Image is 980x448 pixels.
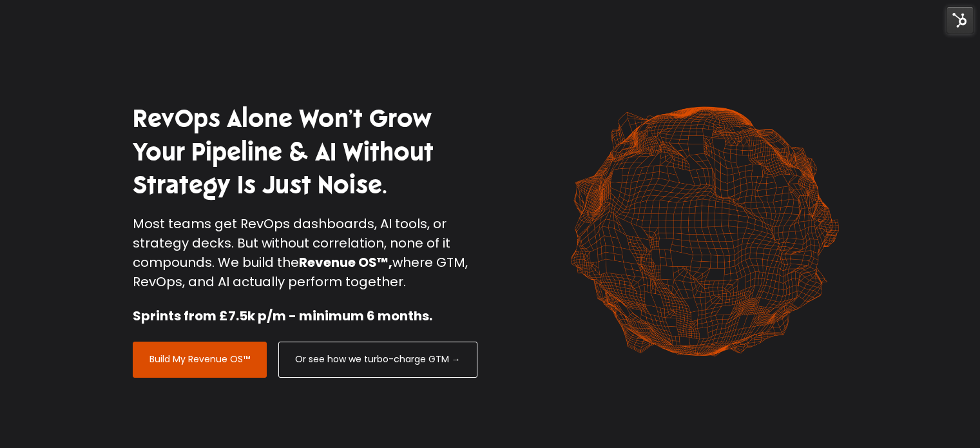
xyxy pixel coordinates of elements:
[133,342,267,378] a: Build My Revenue OS™
[561,93,848,370] img: shape-61 orange
[133,102,481,202] h1: RevOps Alone Won’t Grow Your Pipeline & AI Without Strategy Is Just Noise.
[133,307,432,325] strong: Sprints from £7.5k p/m - minimum 6 months.
[946,6,974,34] img: HubSpot Tools Menu Toggle
[133,214,481,291] p: Most teams get RevOps dashboards, AI tools, or strategy decks. But without correlation, none of i...
[278,342,477,378] a: Or see how we turbo-charge GTM →
[299,253,392,271] strong: Revenue OS™,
